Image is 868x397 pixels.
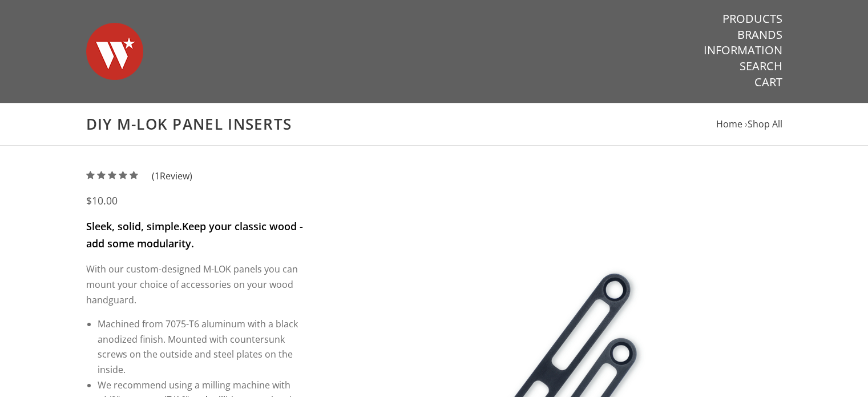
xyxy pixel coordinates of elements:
a: Products [722,11,782,26]
span: With our custom-designed M-LOK panels you can mount your choice of accessories on your wood handg... [86,263,298,306]
strong: Sleek, solid, simple. [86,219,182,233]
h1: DIY M-LOK Panel Inserts [86,115,782,134]
a: Shop All [748,118,782,130]
span: $10.00 [86,194,118,207]
strong: Keep your classic wood - add some modularity. [86,219,303,250]
a: Home [716,118,742,130]
span: 1 [155,170,160,182]
a: (1Review) [86,170,192,182]
a: Information [704,43,782,58]
li: Machined from 7075-T6 aluminum with a black anodized finish. Mounted with countersunk screws on t... [98,316,305,378]
a: Brands [737,27,782,42]
a: Search [740,59,782,74]
span: ( Review) [152,169,192,184]
a: Cart [754,75,782,90]
li: › [745,117,782,132]
img: Warsaw Wood Co. [86,11,143,91]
